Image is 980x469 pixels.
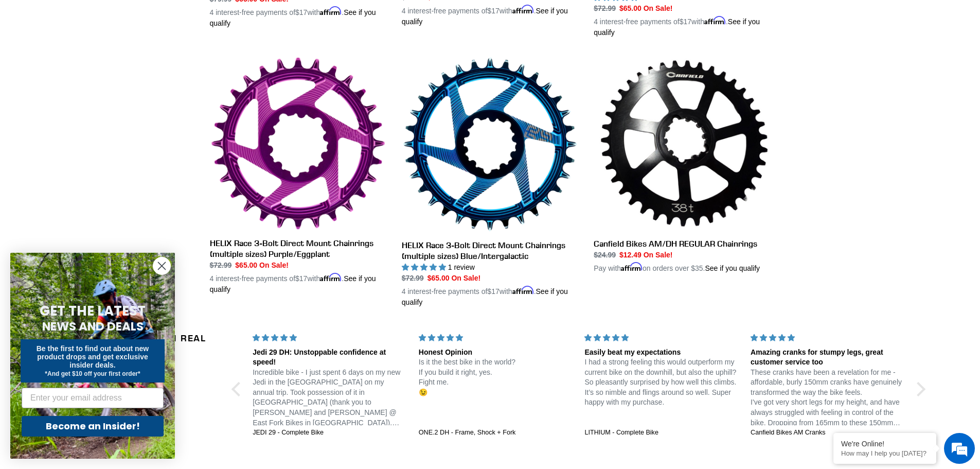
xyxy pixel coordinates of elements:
[751,428,904,438] a: Canfield Bikes AM Cranks
[751,348,904,368] div: Amazing cranks for stumpy legs, great customer service too
[584,357,738,408] p: I had a strong feeling this would outperform my current bike on the downhill, but also the uphill...
[253,428,406,438] a: JEDI 29 - Complete Bike
[253,368,406,428] p: Incredible bike - I just spent 6 days on my new Jedi in the [GEOGRAPHIC_DATA] on my annual trip. ...
[584,428,738,438] a: LITHIUM - Complete Bike
[22,388,164,408] input: Enter your email address
[751,368,904,428] p: These cranks have been a revelation for me - affordable, burly 150mm cranks have genuinely transf...
[584,333,738,343] div: 5 stars
[841,449,929,457] p: How may I help you today?
[584,348,738,358] div: Easily beat my expectations
[419,333,573,343] div: 5 stars
[253,348,406,368] div: Jedi 29 DH: Unstoppable confidence at speed!
[42,318,144,335] span: NEWS AND DEALS
[253,333,406,343] div: 5 stars
[45,370,140,377] span: *And get $10 off your first order*
[751,333,904,343] div: 5 stars
[841,440,929,448] div: We're Online!
[40,302,146,320] span: GET THE LATEST
[419,428,573,438] a: ONE.2 DH - Frame, Shock + Fork
[22,416,164,437] button: Become an Insider!
[419,348,573,358] div: Honest Opinion
[419,357,573,397] p: Is it the best bike in the world? If you build it right, yes. Fight me. 😉
[37,344,149,369] span: Be the first to find out about new product drops and get exclusive insider deals.
[153,257,171,275] button: Close dialog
